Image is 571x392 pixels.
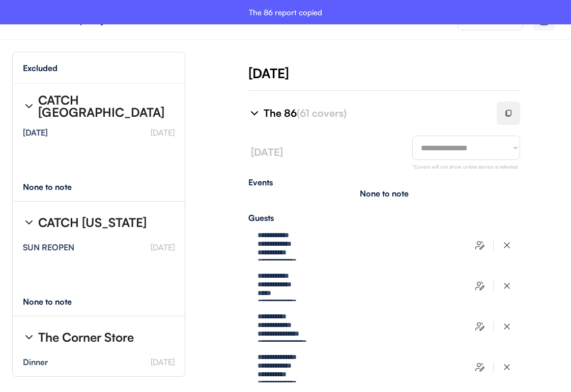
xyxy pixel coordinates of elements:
div: [DATE] [23,128,48,137]
img: x-close%20%283%29.svg [502,281,512,291]
div: Excluded [23,64,58,72]
img: chevron-right%20%281%29.svg [23,331,35,343]
img: users-edit.svg [475,240,485,250]
font: (61 covers) [297,107,347,119]
font: [DATE] [251,146,283,158]
div: None to note [360,189,409,198]
div: CATCH [GEOGRAPHIC_DATA] [38,94,165,118]
font: [DATE] [151,242,175,252]
div: SUN REOPEN [23,243,74,251]
div: CATCH [US_STATE] [38,216,147,228]
img: x-close%20%283%29.svg [502,321,512,332]
div: Guests [248,214,520,222]
img: x-close%20%283%29.svg [502,240,512,250]
div: The Corner Store [38,331,134,343]
font: [DATE] [151,357,175,367]
div: None to note [23,183,91,191]
img: chevron-right%20%281%29.svg [248,107,261,119]
div: [DATE] [248,64,571,82]
div: Events [248,178,520,186]
img: chevron-right%20%281%29.svg [23,100,35,112]
font: *Covers will not show unless service is selected [412,164,518,170]
img: chevron-right%20%281%29.svg [23,216,35,228]
img: users-edit.svg [475,362,485,372]
div: Dinner [23,358,48,366]
img: x-close%20%283%29.svg [502,362,512,372]
font: [DATE] [151,127,175,138]
div: None to note [23,298,91,306]
img: users-edit.svg [475,321,485,332]
div: The 86 [264,106,484,120]
img: users-edit.svg [475,281,485,291]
